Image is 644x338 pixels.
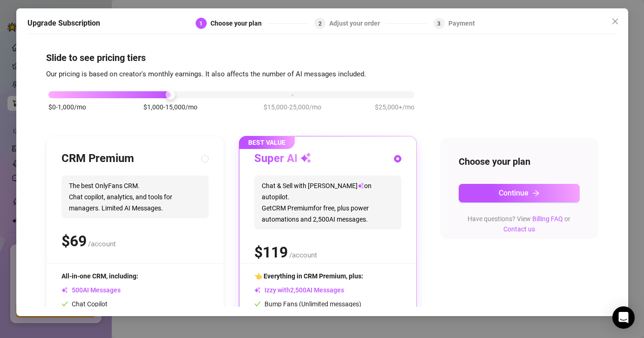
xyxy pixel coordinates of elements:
[319,20,322,27] span: 2
[437,20,441,27] span: 3
[46,51,598,64] h4: Slide to see pricing tiers
[61,300,108,308] span: Chat Copilot
[46,70,366,78] span: Our pricing is based on creator's monthly earnings. It also affects the number of AI messages inc...
[254,300,361,308] span: Bump Fans (Unlimited messages)
[329,18,386,29] div: Adjust your order
[607,14,622,29] button: Close
[254,176,401,230] span: Chat & Sell with [PERSON_NAME] on autopilot. Get CRM Premium for free, plus power automations and...
[210,18,267,29] div: Choose your plan
[61,232,87,250] span: $
[254,301,261,307] span: check
[254,286,344,294] span: Izzy with AI Messages
[199,20,203,27] span: 1
[61,176,209,218] span: The best OnlyFans CRM. Chat copilot, analytics, and tools for managers. Limited AI Messages.
[607,18,622,25] span: Close
[48,102,86,112] span: $0-1,000/mo
[468,215,570,233] span: Have questions? View or
[254,272,363,280] span: 👈 Everything in CRM Premium, plus:
[254,151,312,166] h3: Super AI
[61,301,68,307] span: check
[61,286,121,294] span: AI Messages
[532,215,563,223] a: Billing FAQ
[459,155,580,168] h4: Choose your plan
[61,151,134,166] h3: CRM Premium
[254,243,288,261] span: $
[532,189,540,197] span: arrow-right
[459,184,580,203] button: Continuearrow-right
[88,240,116,248] span: /account
[499,189,529,197] span: Continue
[503,225,535,233] a: Contact us
[448,18,475,29] div: Payment
[239,136,295,149] span: BEST VALUE
[611,18,618,25] span: close
[289,251,317,259] span: /account
[61,272,138,280] span: All-in-one CRM, including:
[27,18,100,29] h5: Upgrade Subscription
[612,306,635,329] div: Open Intercom Messenger
[143,102,197,112] span: $1,000-15,000/mo
[264,102,321,112] span: $15,000-25,000/mo
[375,102,414,112] span: $25,000+/mo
